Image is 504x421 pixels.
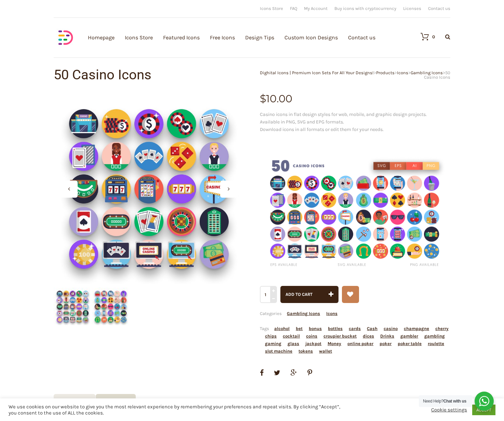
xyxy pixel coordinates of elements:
a: FAQ [290,6,297,11]
a: My Account [304,6,328,11]
a: gaming [265,341,281,346]
a: Icons [397,70,408,75]
a: coins [306,333,317,339]
a: cherry [435,326,449,331]
img: 50-Casino-Icons _ Shop-2 [54,94,244,284]
a: Icons [326,311,337,316]
a: poker table [398,341,422,346]
a: casino [384,326,398,331]
a: Contact us [428,6,450,11]
a: alcohol [274,326,290,331]
p: Casino icons in flat design styles for web, mobile, and graphic design projects. Available in PNG... [260,111,450,133]
a: glass [288,341,299,346]
a: poker [380,341,392,346]
a: Gambling Icons [287,311,320,316]
a: cards [349,326,361,331]
span: 50 Casino Icons [424,70,450,80]
a: bet [296,326,303,331]
input: Qty [260,286,276,303]
a: gambling [424,333,445,339]
a: croupier bucket [323,333,357,339]
a: Cookie settings [431,407,467,413]
a: ACCEPT [472,405,495,415]
span: Add to cart [286,292,313,297]
div: 0 [432,35,435,39]
span: Categories [260,311,337,316]
h1: 50 Casino Icons [54,68,252,82]
a: champagne [404,326,429,331]
a: Description [54,394,95,411]
a: jackpot [305,341,321,346]
a: chips [265,333,277,339]
div: > > > > [252,70,450,79]
a: Dighital Icons | Premium Icon Sets For All Your Designs! [260,70,374,75]
button: Add to cart [280,286,339,303]
a: Products [376,70,395,75]
a: Icons Store [260,6,283,11]
div: We use cookies on our website to give you the most relevant experience by remembering your prefer... [9,404,349,416]
a: gambler [400,333,418,339]
a: wallet [319,348,332,354]
a: Money [328,341,341,346]
a: Gambling Icons [411,70,443,75]
a: bonus [309,326,322,331]
a: Buy icons with cryptocurrency [334,6,396,11]
a: tokens [299,348,313,354]
a: 0 [414,32,435,41]
a: cocktail [283,333,300,339]
bdi: 10.00 [260,92,292,105]
a: Cash [367,326,377,331]
a: bottles [328,326,343,331]
span: Tags [260,326,449,354]
strong: Chat with us [443,399,466,404]
a: dices [363,333,374,339]
a: roulette [428,341,444,346]
a: slot machine [265,348,292,354]
a: Reviews (0) [96,394,136,411]
span: $ [260,92,266,105]
a: Licenses [403,6,421,11]
span: Need Help? [423,399,466,404]
a: online poker [347,341,373,346]
a: Drinks [380,333,394,339]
